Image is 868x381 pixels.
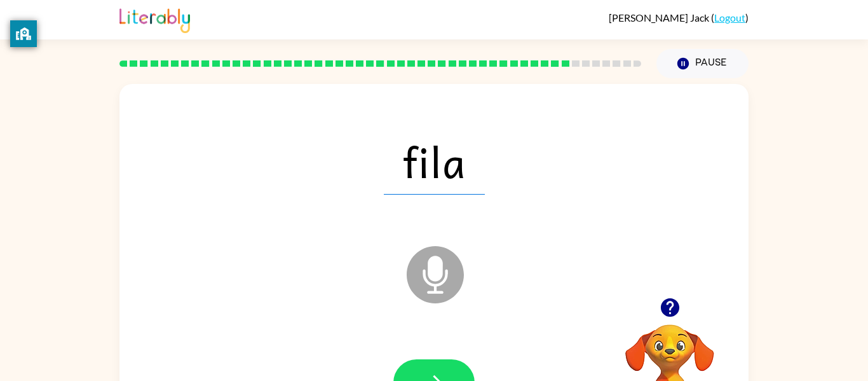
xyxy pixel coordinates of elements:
div: ( ) [609,11,749,24]
a: Logout [714,11,745,24]
img: Literably [119,5,190,33]
span: fila [384,128,485,195]
button: privacy banner [10,20,37,47]
button: Pause [656,49,749,78]
span: [PERSON_NAME] Jack [609,11,711,24]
